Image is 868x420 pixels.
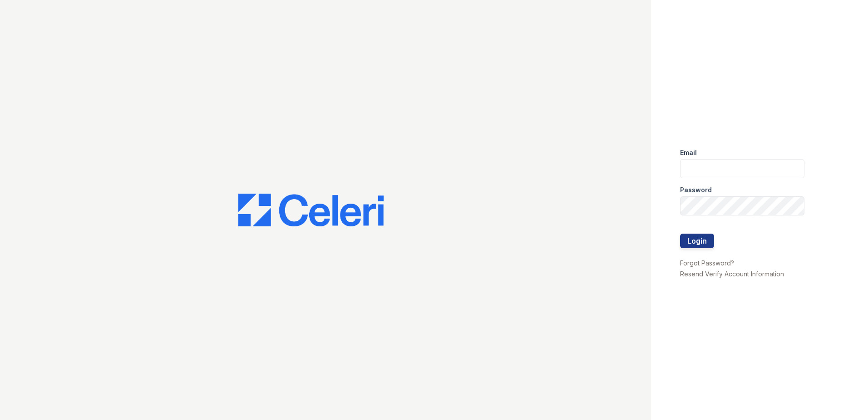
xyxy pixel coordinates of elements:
[680,270,784,278] a: Resend Verify Account Information
[680,234,714,248] button: Login
[238,194,384,226] img: CE_Logo_Blue-a8612792a0a2168367f1c8372b55b34899dd931a85d93a1a3d3e32e68fde9ad4.png
[680,148,697,157] label: Email
[680,185,712,195] label: Password
[680,259,734,267] a: Forgot Password?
